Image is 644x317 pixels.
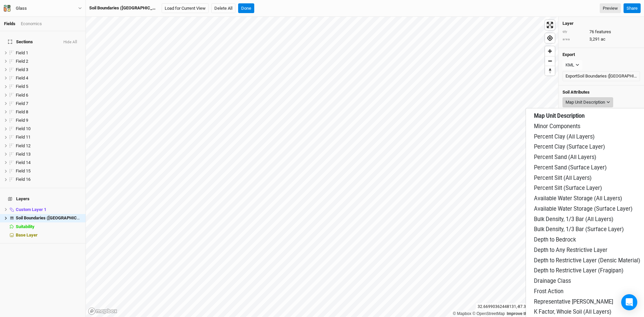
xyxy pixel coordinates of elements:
[16,101,28,106] span: Field 7
[16,67,28,72] span: Field 3
[16,135,82,140] div: Field 11
[534,154,596,161] span: Percent Sand (All Layers)
[534,298,613,306] span: Representative [PERSON_NAME]
[562,60,582,70] button: KML
[16,5,27,12] div: Glass
[566,62,574,68] div: KML
[16,232,38,237] span: Base Layer
[534,174,592,182] span: Percent Silt (All Layers)
[534,123,580,130] span: Minor Components
[562,36,640,42] div: 3,291
[595,29,611,35] span: features
[534,164,607,172] span: Percent Sand (Surface Layer)
[16,232,82,238] div: Base Layer
[16,93,82,98] div: Field 6
[16,93,28,98] span: Field 6
[16,152,82,157] div: Field 13
[562,21,640,26] h4: Layer
[473,311,505,316] a: OpenStreetMap
[545,56,555,66] button: Zoom out
[534,184,602,192] span: Percent Silt (Surface Layer)
[534,216,613,223] span: Bulk Density, 1/3 Bar (All Layers)
[238,3,254,13] button: Done
[4,192,82,206] h4: Layers
[16,224,82,229] div: Suitability
[534,288,563,296] span: Frost Action
[16,177,82,182] div: Field 16
[16,224,35,229] span: Suitability
[16,59,82,64] div: Field 2
[545,66,555,75] button: Reset bearing to north
[545,46,555,56] button: Zoom in
[600,3,621,13] a: Preview
[16,168,31,173] span: Field 15
[16,160,31,165] span: Field 14
[16,75,28,81] span: Field 4
[16,118,28,123] span: Field 9
[566,99,605,106] div: Map Unit Description
[534,267,624,275] span: Depth to Restrictive Layer (Fragipan)
[534,257,640,265] span: Depth to Restrictive Layer (Densic Material)
[16,109,82,115] div: Field 8
[4,21,15,26] a: Fields
[16,207,46,212] span: Custom Layer 1
[453,311,471,316] a: Mapbox
[562,52,640,57] h4: Export
[63,40,77,45] button: Hide All
[16,143,82,149] div: Field 12
[211,3,235,13] button: Delete All
[16,143,31,148] span: Field 12
[562,71,640,81] button: ExportSoil Boundaries ([GEOGRAPHIC_DATA])
[16,75,82,81] div: Field 4
[16,101,82,106] div: Field 7
[534,308,611,316] span: K Factor, Whole Soil (All Layers)
[476,303,558,310] div: 32.66990362448131 , -87.38740732413176
[16,160,82,165] div: Field 14
[86,17,558,317] canvas: Map
[162,3,209,13] button: Load for Current View
[534,247,607,254] span: Depth to Any Restrictive Layer
[562,90,640,95] h4: Soil Attributes
[562,37,586,42] div: area
[507,311,540,316] a: Improve this map
[16,126,31,131] span: Field 10
[534,143,605,151] span: Percent Clay (Surface Layer)
[3,5,82,12] button: Glass
[534,133,595,141] span: Percent Clay (All Layers)
[88,307,117,315] a: Mapbox logo
[16,207,82,212] div: Custom Layer 1
[545,66,555,75] span: Reset bearing to north
[16,177,31,182] span: Field 16
[16,67,82,72] div: Field 3
[621,294,637,310] div: Open Intercom Messenger
[21,21,42,27] div: Economics
[534,112,585,120] span: Map Unit Description
[89,5,156,11] div: Soil Boundaries (US)
[8,39,33,45] span: Sections
[562,97,613,107] button: Map Unit Description
[534,277,571,285] span: Drainage Class
[16,135,31,140] span: Field 11
[16,118,82,123] div: Field 9
[16,109,28,114] span: Field 8
[16,168,82,174] div: Field 15
[16,215,82,221] div: Soil Boundaries (US)
[16,50,82,56] div: Field 1
[545,33,555,43] button: Find my location
[16,84,28,89] span: Field 5
[16,84,82,89] div: Field 5
[16,50,28,55] span: Field 1
[534,226,624,233] span: Bulk Density, 1/3 Bar (Surface Layer)
[16,126,82,131] div: Field 10
[562,29,640,35] div: 76
[16,152,31,157] span: Field 13
[601,36,605,42] span: ac
[624,3,641,13] button: Share
[16,59,28,64] span: Field 2
[545,20,555,30] button: Enter fullscreen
